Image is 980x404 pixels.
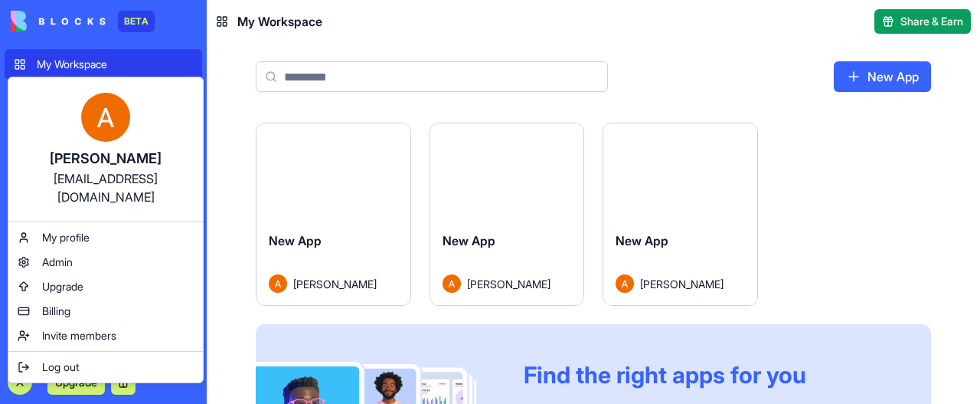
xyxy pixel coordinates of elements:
span: My profile [42,230,90,245]
a: Invite members [11,324,200,348]
a: Billing [11,299,200,324]
div: [EMAIL_ADDRESS][DOMAIN_NAME] [24,169,188,206]
span: Invite members [42,328,116,343]
a: Upgrade [11,274,200,299]
span: Log out [42,360,79,375]
a: Admin [11,250,200,274]
div: [PERSON_NAME] [24,148,188,169]
span: Billing [42,304,70,319]
span: Admin [42,255,73,270]
span: Upgrade [42,279,83,294]
a: [PERSON_NAME][EMAIL_ADDRESS][DOMAIN_NAME] [11,80,200,218]
span: Recent [5,205,202,218]
a: My profile [11,225,200,250]
img: ACg8ocK6yiNEbkF9Pv4roYnkAOki2sZYQrW7UaVyEV6GmURZ_rD7Bw=s96-c [81,93,130,142]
